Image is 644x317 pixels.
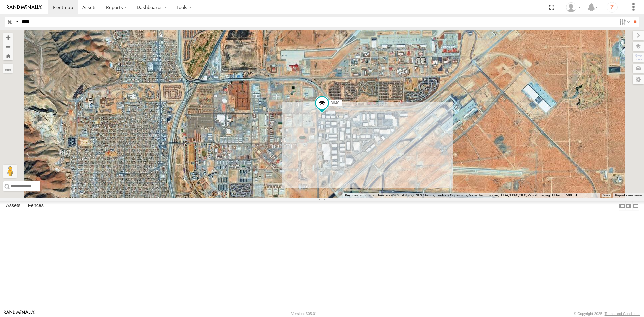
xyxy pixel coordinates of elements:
span: Imagery ©2025 Airbus, CNES / Airbus, Landsat / Copernicus, Maxar Technologies, USDA/FPAC/GEO, Vex... [378,193,562,197]
label: Dock Summary Table to the Right [625,201,632,211]
label: Measure [3,64,13,73]
button: Zoom out [3,42,13,51]
label: Map Settings [633,75,644,84]
span: 3640 [331,101,340,105]
a: Terms [603,194,610,197]
button: Drag Pegman onto the map to open Street View [3,165,17,178]
button: Zoom in [3,33,13,42]
div: Version: 305.01 [291,312,317,316]
label: Assets [3,201,24,211]
button: Keyboard shortcuts [345,193,374,198]
div: © Copyright 2025 - [574,312,640,316]
span: 500 m [566,193,576,197]
button: Map Scale: 500 m per 62 pixels [564,193,600,198]
img: rand-logo.svg [7,5,42,10]
label: Hide Summary Table [632,201,639,211]
label: Dock Summary Table to the Left [619,201,625,211]
i: ? [607,2,618,13]
label: Fences [24,201,47,211]
div: fernando ponce [563,2,583,12]
label: Search Query [14,17,19,27]
a: Terms and Conditions [605,312,640,316]
a: Visit our Website [4,310,35,317]
button: Zoom Home [3,51,13,60]
a: Report a map error [615,193,642,197]
label: Search Filter Options [616,17,631,27]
